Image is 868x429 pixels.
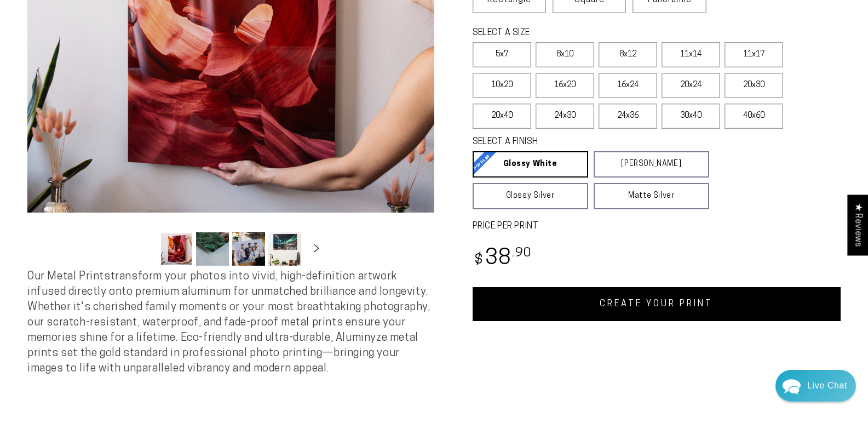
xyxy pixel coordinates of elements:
[594,151,709,178] a: [PERSON_NAME]
[473,27,689,39] legend: SELECT A SIZE
[536,104,594,129] label: 24x30
[196,232,229,266] button: Load image 2 in gallery view
[536,42,594,67] label: 8x10
[662,73,720,98] label: 20x24
[599,73,657,98] label: 16x24
[232,232,265,266] button: Load image 3 in gallery view
[725,42,783,67] label: 11x17
[304,237,329,261] button: Slide right
[473,151,588,178] a: Glossy White
[807,370,847,402] div: Contact Us Directly
[160,232,193,266] button: Load image 1 in gallery view
[847,195,868,255] div: Click to open Judge.me floating reviews tab
[594,183,709,209] a: Matte Silver
[536,73,594,98] label: 16x20
[599,104,657,129] label: 24x36
[473,183,588,209] a: Glossy Silver
[27,271,430,374] span: Our Metal Prints transform your photos into vivid, high-definition artwork infused directly onto ...
[512,247,532,260] sup: .90
[725,73,783,98] label: 20x30
[473,287,841,321] a: CREATE YOUR PRINT
[473,136,683,148] legend: SELECT A FINISH
[662,42,720,67] label: 11x14
[725,104,783,129] label: 40x60
[775,370,856,402] div: Chat widget toggle
[662,104,720,129] label: 30x40
[268,232,301,266] button: Load image 4 in gallery view
[473,104,531,129] label: 20x40
[133,237,157,261] button: Slide left
[473,73,531,98] label: 10x20
[599,42,657,67] label: 8x12
[473,220,841,233] label: PRICE PER PRINT
[473,42,531,67] label: 5x7
[473,248,532,270] bdi: 38
[474,253,484,268] span: $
